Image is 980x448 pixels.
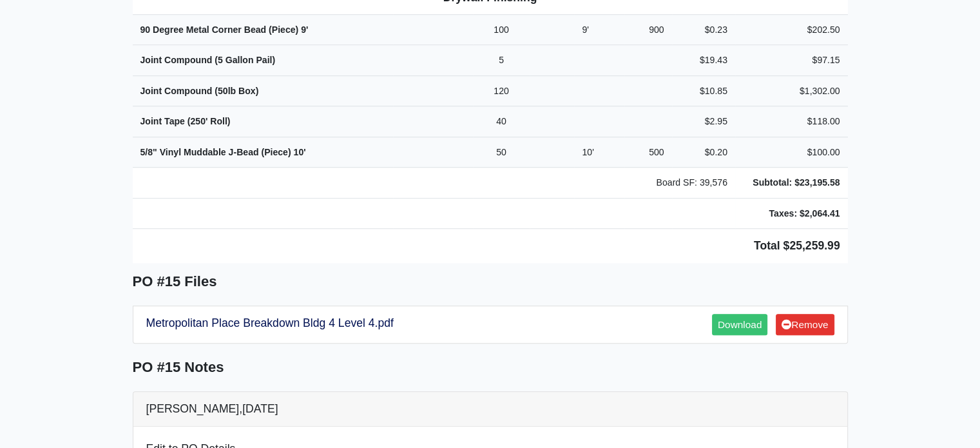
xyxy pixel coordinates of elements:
[735,198,848,229] td: Taxes: $2,064.41
[672,45,735,76] td: $19.43
[140,24,309,35] strong: 90 Degree Metal Corner Bead (Piece)
[672,14,735,45] td: $0.23
[294,147,306,157] span: 10'
[473,75,530,106] td: 120
[582,147,593,157] span: 10'
[133,273,848,290] h5: PO #15 Files
[242,402,278,415] span: [DATE]
[672,137,735,168] td: $0.20
[712,314,767,335] a: Download
[473,14,530,45] td: 100
[624,14,671,45] td: 900
[133,229,848,263] td: Total $25,259.99
[133,359,848,376] h5: PO #15 Notes
[473,137,530,168] td: 50
[140,86,259,96] strong: Joint Compound (50lb Box)
[473,106,530,137] td: 40
[776,314,834,335] a: Remove
[301,24,308,35] span: 9'
[133,392,847,426] div: [PERSON_NAME],
[624,137,671,168] td: 500
[146,317,394,329] a: Metropolitan Place Breakdown Bldg 4 Level 4.pdf
[735,45,848,76] td: $97.15
[735,106,848,137] td: $118.00
[672,75,735,106] td: $10.85
[735,168,848,199] td: Subtotal: $23,195.58
[735,75,848,106] td: $1,302.00
[735,137,848,168] td: $100.00
[473,45,530,76] td: 5
[672,106,735,137] td: $2.95
[140,147,306,157] strong: 5/8" Vinyl Muddable J-Bead (Piece)
[582,24,589,35] span: 9'
[656,177,727,188] span: Board SF: 39,576
[735,14,848,45] td: $202.50
[140,116,231,126] strong: Joint Tape (250' Roll)
[140,55,276,65] strong: Joint Compound (5 Gallon Pail)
